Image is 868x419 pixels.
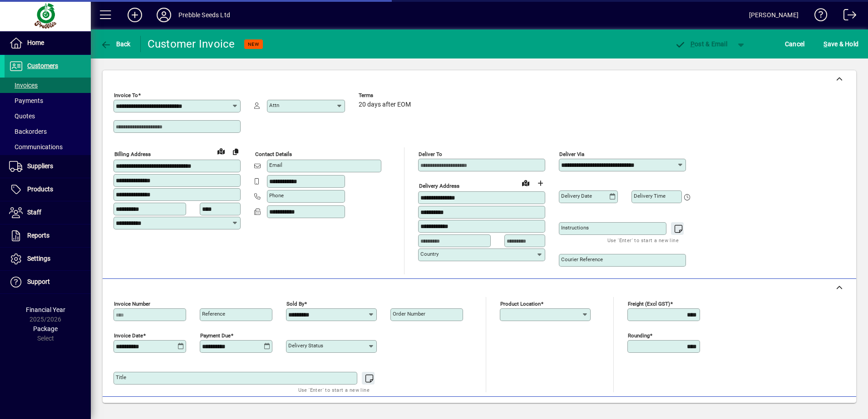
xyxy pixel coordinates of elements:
[100,40,131,48] span: Back
[690,40,695,48] span: P
[824,37,858,51] span: ave & Hold
[9,112,35,120] span: Quotes
[561,256,603,263] mat-label: Courier Reference
[27,185,53,193] span: Products
[91,36,141,52] app-page-header-button: Back
[5,32,91,54] a: Home
[149,7,178,23] button: Profile
[5,271,91,293] a: Support
[27,209,41,216] span: Staff
[824,40,827,48] span: S
[269,162,282,168] mat-label: Email
[634,193,666,199] mat-label: Delivery time
[359,93,413,98] span: Terms
[541,401,594,418] button: Product History
[785,37,805,51] span: Cancel
[27,232,49,239] span: Reports
[5,108,91,124] a: Quotes
[5,139,91,155] a: Communications
[5,224,91,247] a: Reports
[821,36,861,52] button: Save & Hold
[27,62,58,69] span: Customers
[749,8,799,22] div: [PERSON_NAME]
[27,255,50,262] span: Settings
[9,143,63,151] span: Communications
[269,102,279,108] mat-label: Attn
[116,374,126,380] mat-label: Title
[420,251,439,257] mat-label: Country
[670,36,732,52] button: Post & Email
[5,93,91,108] a: Payments
[248,41,259,47] span: NEW
[114,332,143,339] mat-label: Invoice date
[5,78,91,93] a: Invoices
[98,36,133,52] button: Back
[200,332,231,339] mat-label: Payment due
[518,175,533,190] a: View on map
[178,8,230,22] div: Prebble Seeds Ltd
[808,2,828,31] a: Knowledge Base
[837,2,857,31] a: Logout
[27,278,50,285] span: Support
[5,178,91,201] a: Products
[9,97,43,104] span: Payments
[790,401,836,418] button: Product
[544,402,591,417] span: Product History
[298,385,370,395] mat-hint: Use 'Enter' to start a new line
[5,124,91,139] a: Backorders
[286,301,304,307] mat-label: Sold by
[500,301,541,307] mat-label: Product location
[202,311,225,317] mat-label: Reference
[628,301,670,307] mat-label: Freight (excl GST)
[393,311,425,317] mat-label: Order number
[27,162,53,170] span: Suppliers
[5,248,91,270] a: Settings
[228,144,243,159] button: Copy to Delivery address
[5,201,91,224] a: Staff
[628,332,650,339] mat-label: Rounding
[114,92,138,98] mat-label: Invoice To
[114,301,150,307] mat-label: Invoice number
[561,193,592,199] mat-label: Delivery date
[26,306,65,313] span: Financial Year
[148,37,235,51] div: Customer Invoice
[269,192,284,199] mat-label: Phone
[419,151,442,157] mat-label: Deliver To
[288,342,323,349] mat-label: Delivery status
[9,128,47,135] span: Backorders
[359,101,411,108] span: 20 days after EOM
[675,40,727,48] span: ost & Email
[794,402,831,417] span: Product
[533,176,547,190] button: Choose address
[783,36,807,52] button: Cancel
[33,325,58,332] span: Package
[607,235,679,245] mat-hint: Use 'Enter' to start a new line
[5,155,91,178] a: Suppliers
[561,224,589,231] mat-label: Instructions
[214,144,228,158] a: View on map
[559,151,584,157] mat-label: Deliver via
[27,39,44,46] span: Home
[9,82,38,89] span: Invoices
[120,7,149,23] button: Add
